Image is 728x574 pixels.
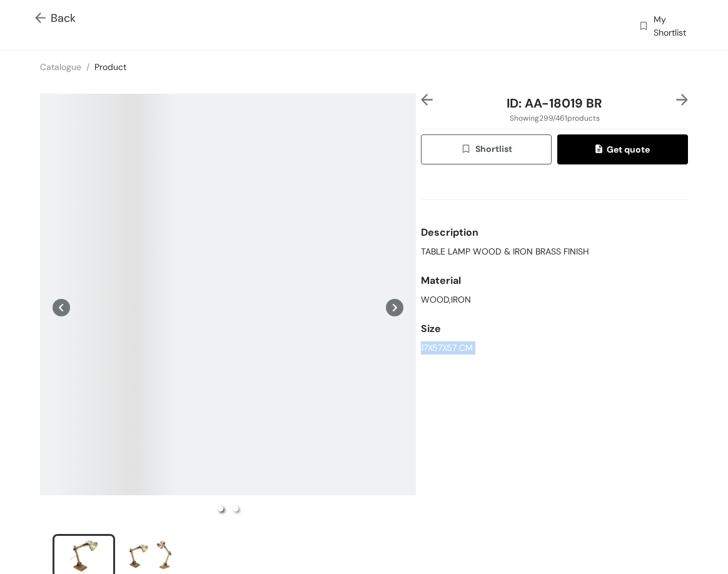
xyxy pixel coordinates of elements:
[421,94,433,106] img: left
[460,142,512,156] span: Shortlist
[218,506,223,511] li: slide item 1
[638,14,649,39] img: wishlist
[86,61,89,73] span: /
[35,10,76,27] span: Back
[421,220,688,245] div: Description
[35,13,51,26] img: Go back
[40,61,81,73] a: Catalogue
[421,134,552,164] button: wishlistShortlist
[460,143,475,157] img: wishlist
[421,316,688,341] div: Size
[94,61,126,73] a: Product
[676,94,688,106] img: right
[654,13,693,39] span: My Shortlist
[510,113,600,124] span: Showing 299 / 461 products
[507,95,602,111] span: ID: AA-18019 BR
[233,506,238,511] li: slide item 2
[421,268,688,293] div: Material
[421,341,688,355] div: 17X57X57 CM
[421,293,688,306] div: WOOD,IRON
[595,144,606,156] img: quote
[595,143,649,156] span: Get quote
[421,245,589,258] span: TABLE LAMP WOOD & IRON BRASS FINISH
[557,134,688,164] button: quoteGet quote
